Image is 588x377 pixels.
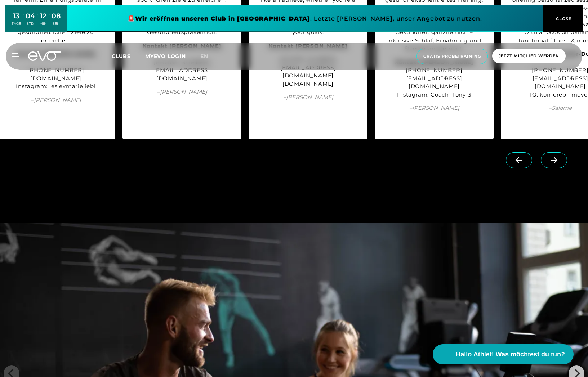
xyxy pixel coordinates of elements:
[490,49,568,64] a: Jetzt Mitglied werden
[5,96,106,104] span: – [PERSON_NAME]
[26,21,35,26] div: STD
[258,93,358,102] span: – [PERSON_NAME]
[200,53,208,59] span: en
[52,21,61,26] div: SEK
[200,52,217,60] a: en
[456,350,565,359] span: Hallo Athlet! Was möchtest du tun?
[52,11,61,21] div: 08
[26,11,35,21] div: 04
[499,53,559,59] span: Jetzt Mitglied werden
[37,12,38,31] div: :
[543,5,583,32] button: CLOSE
[132,88,232,96] span: – [PERSON_NAME]
[433,344,574,364] button: Hallo Athlet! Was möchtest du tun?
[40,21,47,26] div: MIN
[40,11,47,21] div: 12
[23,12,24,31] div: :
[12,11,21,21] div: 13
[554,15,572,22] span: CLOSE
[49,12,50,31] div: :
[423,53,481,59] span: Gratis Probetraining
[112,53,145,59] a: Clubs
[384,58,485,99] div: [PHONE_NUMBER] [EMAIL_ADDRESS][DOMAIN_NAME] Instagram: Coach_Tony13
[112,53,131,59] span: Clubs
[145,53,186,59] a: MYEVO LOGIN
[12,21,21,26] div: TAGE
[384,104,485,112] span: – [PERSON_NAME]
[414,49,490,64] a: Gratis Probetraining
